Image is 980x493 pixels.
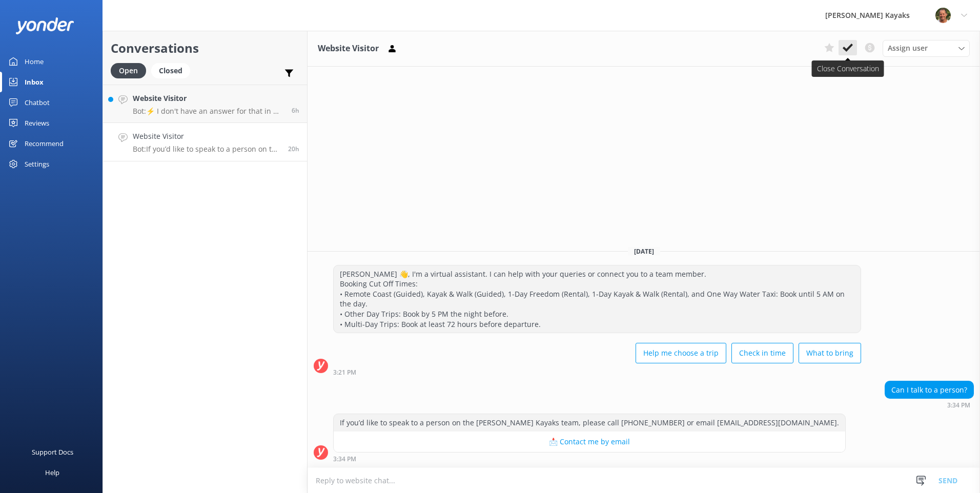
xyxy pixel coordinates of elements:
[799,343,861,363] button: What to bring
[133,145,280,154] p: Bot: If you’d like to speak to a person on the [PERSON_NAME] Kayaks team, please call [PHONE_NUMB...
[947,402,970,408] strong: 3:34 PM
[883,40,970,56] div: Assign User
[111,65,151,76] a: Open
[333,455,846,462] div: Oct 07 2025 03:34pm (UTC +13:00) Pacific/Auckland
[885,381,973,399] div: Can I talk to a person?
[103,85,307,123] a: Website VisitorBot:⚡ I don't have an answer for that in my knowledge base. Please try and rephras...
[334,414,845,432] div: If you’d like to speak to a person on the [PERSON_NAME] Kayaks team, please call [PHONE_NUMBER] o...
[25,154,49,174] div: Settings
[151,65,195,76] a: Closed
[25,92,50,113] div: Chatbot
[318,42,379,55] h3: Website Visitor
[133,107,284,116] p: Bot: ⚡ I don't have an answer for that in my knowledge base. Please try and rephrase your questio...
[25,72,44,92] div: Inbox
[333,368,861,376] div: Oct 07 2025 03:21pm (UTC +13:00) Pacific/Auckland
[103,123,307,161] a: Website VisitorBot:If you’d like to speak to a person on the [PERSON_NAME] Kayaks team, please ca...
[292,106,299,115] span: Oct 08 2025 05:39am (UTC +13:00) Pacific/Auckland
[885,401,974,408] div: Oct 07 2025 03:34pm (UTC +13:00) Pacific/Auckland
[25,113,49,133] div: Reviews
[288,145,299,153] span: Oct 07 2025 03:34pm (UTC +13:00) Pacific/Auckland
[32,442,73,462] div: Support Docs
[111,38,299,58] h2: Conversations
[628,247,660,256] span: [DATE]
[111,63,146,78] div: Open
[333,369,356,376] strong: 3:21 PM
[731,343,793,363] button: Check in time
[888,43,928,54] span: Assign user
[25,51,44,72] div: Home
[636,343,726,363] button: Help me choose a trip
[333,456,356,462] strong: 3:34 PM
[25,133,64,154] div: Recommend
[334,265,861,333] div: [PERSON_NAME] 👋, I'm a virtual assistant. I can help with your queries or connect you to a team m...
[334,432,845,452] button: 📩 Contact me by email
[133,93,284,104] h4: Website Visitor
[151,63,190,78] div: Closed
[45,462,59,483] div: Help
[15,17,74,34] img: yonder-white-logo.png
[133,131,280,142] h4: Website Visitor
[935,8,951,23] img: 49-1662257987.jpg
